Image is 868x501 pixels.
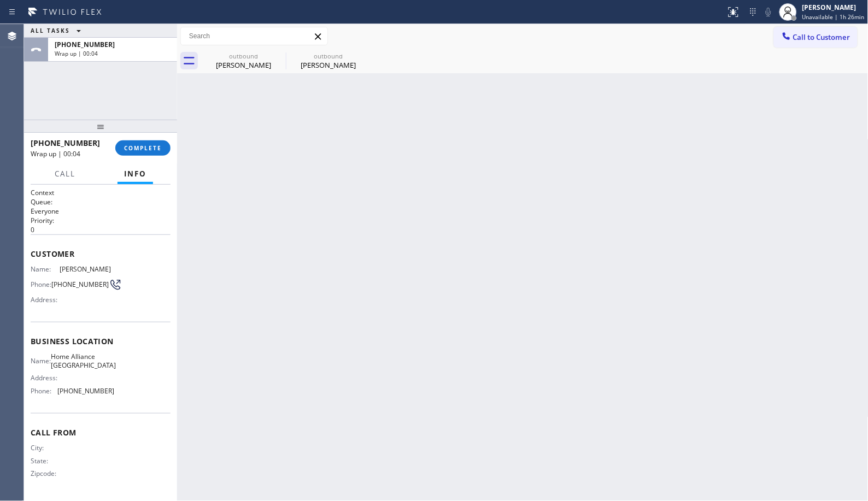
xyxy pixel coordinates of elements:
button: ALL TASKS [24,24,92,37]
button: Call to Customer [774,27,858,48]
span: Address: [31,374,60,382]
span: COMPLETE [124,144,162,152]
span: Zipcode: [31,469,60,478]
input: Search [181,27,327,45]
h2: Priority: [31,216,171,225]
span: Call [55,169,75,179]
div: outbound [287,52,370,60]
div: Salma Syed [287,49,370,73]
h1: Context [31,188,171,197]
span: Name: [31,265,60,273]
span: Address: [31,296,60,304]
span: Info [124,169,146,179]
div: Salma Syed [202,49,285,73]
div: [PERSON_NAME] [202,60,285,70]
button: Call [48,163,82,185]
span: Home Alliance [GEOGRAPHIC_DATA] [51,352,116,369]
span: Wrap up | 00:04 [31,149,80,158]
span: Wrap up | 00:04 [55,50,98,57]
span: ALL TASKS [31,27,70,34]
span: Unavailable | 1h 26min [802,13,865,21]
h2: Queue: [31,197,171,207]
span: Call to Customer [793,32,851,42]
span: Phone: [31,387,57,395]
div: [PERSON_NAME] [287,60,370,70]
span: [PHONE_NUMBER] [31,138,100,148]
span: [PHONE_NUMBER] [57,387,115,395]
button: COMPLETE [115,140,171,156]
span: City: [31,444,60,452]
span: [PERSON_NAME] [60,265,114,273]
p: Everyone [31,207,171,216]
span: Phone: [31,280,51,288]
span: Name: [31,357,51,365]
span: [PHONE_NUMBER] [55,40,115,49]
div: [PERSON_NAME] [802,3,865,12]
p: 0 [31,225,171,234]
span: Call From [31,427,171,438]
button: Info [118,163,153,185]
span: [PHONE_NUMBER] [51,280,109,288]
div: outbound [202,52,285,60]
span: State: [31,457,60,465]
span: Customer [31,249,171,259]
span: Business location [31,336,171,346]
button: Mute [761,4,776,20]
